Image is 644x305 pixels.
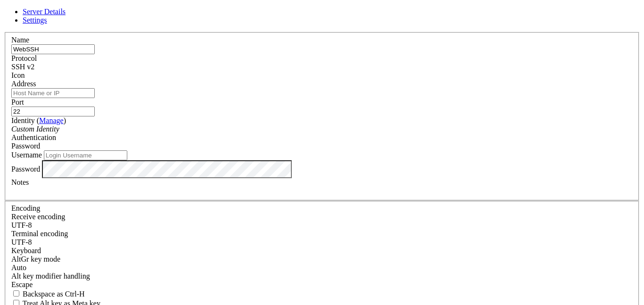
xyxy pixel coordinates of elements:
[11,221,32,229] span: UTF-8
[11,71,25,79] label: Icon
[23,290,85,298] span: Backspace as Ctrl-H
[11,107,95,116] input: Port Number
[11,272,90,280] label: Controls how the Alt key is handled. Escape: Send an ESC prefix. 8-Bit: Add 128 to the typed char...
[11,178,29,186] label: Notes
[39,116,64,124] a: Manage
[11,125,59,133] i: Custom Identity
[13,290,19,297] input: Backspace as Ctrl-H
[37,116,66,124] span: ( )
[23,16,47,24] a: Settings
[11,151,42,159] label: Username
[11,247,41,255] label: Keyboard
[11,264,26,272] span: Auto
[11,230,68,238] label: The default terminal encoding. ISO-2022 enables character map translations (like graphics maps). ...
[11,280,633,289] div: Escape
[11,221,633,230] div: UTF-8
[11,125,633,133] div: Custom Identity
[11,255,60,263] label: Set the expected encoding for data received from the host. If the encodings do not match, visual ...
[44,150,127,160] input: Login Username
[11,80,36,88] label: Address
[11,280,33,289] span: Escape
[11,36,29,44] label: Name
[11,238,32,246] span: UTF-8
[11,142,40,150] span: Password
[11,116,66,124] label: Identity
[11,264,633,272] div: Auto
[11,98,24,106] label: Port
[11,44,95,54] input: Server Name
[11,133,56,141] label: Authentication
[11,290,85,298] label: If true, the backspace should send BS ('\x08', aka ^H). Otherwise the backspace key should send '...
[11,54,37,62] label: Protocol
[11,63,34,71] span: SSH v2
[11,213,65,221] label: Set the expected encoding for data received from the host. If the encodings do not match, visual ...
[11,142,633,150] div: Password
[11,238,633,247] div: UTF-8
[11,63,633,71] div: SSH v2
[23,8,66,16] a: Server Details
[11,88,95,98] input: Host Name or IP
[11,165,40,173] label: Password
[11,204,40,212] label: Encoding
